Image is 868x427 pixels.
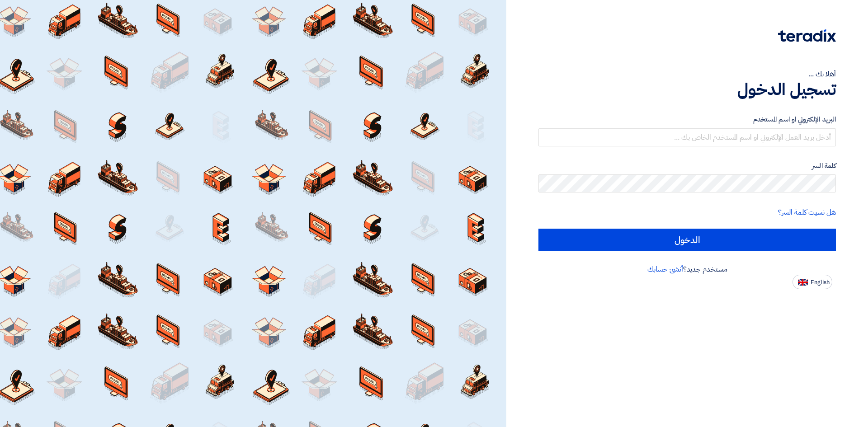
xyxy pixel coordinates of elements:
input: الدخول [538,229,836,251]
a: هل نسيت كلمة السر؟ [778,207,836,218]
div: مستخدم جديد؟ [538,264,836,275]
div: أهلا بك ... [538,69,836,80]
img: en-US.png [798,279,808,286]
span: English [811,279,830,286]
h1: تسجيل الدخول [538,80,836,99]
button: English [793,275,832,289]
label: البريد الإلكتروني او اسم المستخدم [538,114,836,125]
label: كلمة السر [538,161,836,171]
a: أنشئ حسابك [647,264,683,275]
input: أدخل بريد العمل الإلكتروني او اسم المستخدم الخاص بك ... [538,128,836,146]
img: Teradix logo [778,29,836,42]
